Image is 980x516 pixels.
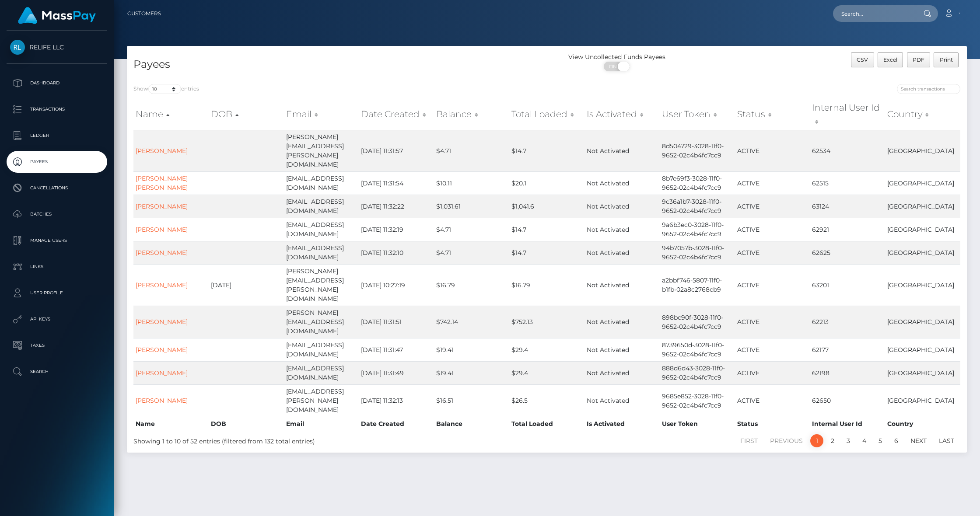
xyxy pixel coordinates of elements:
[660,306,735,338] td: 898bc90f-3028-11f0-9652-02c4b4fc7cc9
[584,241,660,264] td: Not Activated
[584,264,660,306] td: Not Activated
[284,130,359,171] td: [PERSON_NAME][EMAIL_ADDRESS][PERSON_NAME][DOMAIN_NAME]
[136,281,188,289] a: [PERSON_NAME]
[603,62,625,71] span: ON
[136,318,188,326] a: [PERSON_NAME]
[359,338,434,361] td: [DATE] 11:31:47
[851,52,874,67] button: CSV
[10,155,104,168] p: Payees
[735,195,810,218] td: ACTIVE
[7,98,107,120] a: Transactions
[810,218,885,241] td: 62921
[906,434,931,447] a: Next
[735,218,810,241] td: ACTIVE
[434,171,509,195] td: $10.11
[735,306,810,338] td: ACTIVE
[660,338,735,361] td: 8739650d-3028-11f0-9652-02c4b4fc7cc9
[359,241,434,264] td: [DATE] 11:32:10
[7,230,107,251] a: Manage Users
[284,417,359,431] th: Email
[885,218,960,241] td: [GEOGRAPHIC_DATA]
[434,195,509,218] td: $1,031.61
[7,256,107,278] a: Links
[885,171,960,195] td: [GEOGRAPHIC_DATA]
[660,241,735,264] td: 94b7057b-3028-11f0-9652-02c4b4fc7cc9
[934,434,959,447] a: Last
[434,218,509,241] td: $4.71
[284,195,359,218] td: [EMAIL_ADDRESS][DOMAIN_NAME]
[735,417,810,431] th: Status
[359,130,434,171] td: [DATE] 11:31:57
[660,384,735,417] td: 9685e852-3028-11f0-9652-02c4b4fc7cc9
[735,384,810,417] td: ACTIVE
[284,218,359,241] td: [EMAIL_ADDRESS][DOMAIN_NAME]
[660,264,735,306] td: a2bbf746-5807-11f0-b1fb-02a8c2768cb9
[735,130,810,171] td: ACTIVE
[284,338,359,361] td: [EMAIL_ADDRESS][DOMAIN_NAME]
[660,361,735,384] td: 888d6d43-3028-11f0-9652-02c4b4fc7cc9
[874,434,887,447] a: 5
[735,99,810,130] th: Status: activate to sort column ascending
[209,99,284,130] th: DOB: activate to sort column descending
[584,171,660,195] td: Not Activated
[209,264,284,306] td: [DATE]
[7,43,107,51] span: RELIFE LLC
[136,202,188,210] a: [PERSON_NAME]
[359,306,434,338] td: [DATE] 11:31:51
[359,99,434,130] th: Date Created: activate to sort column ascending
[660,99,735,130] th: User Token: activate to sort column ascending
[7,72,107,94] a: Dashboard
[509,241,584,264] td: $14.7
[284,306,359,338] td: [PERSON_NAME][EMAIL_ADDRESS][DOMAIN_NAME]
[810,338,885,361] td: 62177
[584,306,660,338] td: Not Activated
[660,218,735,241] td: 9a6b3ec0-3028-11f0-9652-02c4b4fc7cc9
[735,361,810,384] td: ACTIVE
[885,241,960,264] td: [GEOGRAPHIC_DATA]
[509,417,584,431] th: Total Loaded
[885,417,960,431] th: Country
[584,338,660,361] td: Not Activated
[10,286,104,300] p: User Profile
[509,218,584,241] td: $14.7
[284,241,359,264] td: [EMAIL_ADDRESS][DOMAIN_NAME]
[18,7,96,24] img: MassPay Logo
[284,171,359,195] td: [EMAIL_ADDRESS][DOMAIN_NAME]
[810,241,885,264] td: 62625
[434,384,509,417] td: $16.51
[10,103,104,116] p: Transactions
[509,384,584,417] td: $26.5
[359,195,434,218] td: [DATE] 11:32:22
[10,365,104,378] p: Search
[7,335,107,356] a: Taxes
[10,313,104,326] p: API Keys
[584,384,660,417] td: Not Activated
[434,306,509,338] td: $742.14
[434,130,509,171] td: $4.71
[284,361,359,384] td: [EMAIL_ADDRESS][DOMAIN_NAME]
[833,5,915,22] input: Search...
[7,308,107,330] a: API Keys
[133,99,209,130] th: Name: activate to sort column ascending
[434,338,509,361] td: $19.41
[885,130,960,171] td: [GEOGRAPHIC_DATA]
[136,249,188,257] a: [PERSON_NAME]
[133,57,540,72] h4: Payees
[885,264,960,306] td: [GEOGRAPHIC_DATA]
[907,52,931,67] button: PDF
[136,369,188,377] a: [PERSON_NAME]
[284,264,359,306] td: [PERSON_NAME][EMAIL_ADDRESS][PERSON_NAME][DOMAIN_NAME]
[359,171,434,195] td: [DATE] 11:31:54
[7,125,107,146] a: Ledger
[434,361,509,384] td: $19.41
[885,195,960,218] td: [GEOGRAPHIC_DATA]
[509,195,584,218] td: $1,041.6
[810,99,885,130] th: Internal User Id: activate to sort column ascending
[434,241,509,264] td: $4.71
[885,306,960,338] td: [GEOGRAPHIC_DATA]
[826,434,839,447] a: 2
[584,130,660,171] td: Not Activated
[10,181,104,195] p: Cancellations
[810,264,885,306] td: 63201
[934,52,959,67] button: Print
